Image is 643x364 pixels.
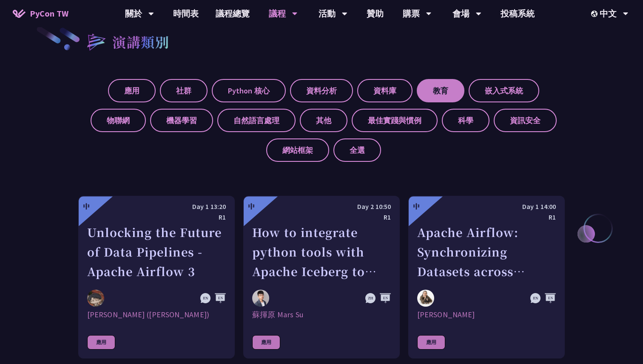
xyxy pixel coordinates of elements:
label: 教育 [417,79,464,102]
label: 全選 [333,138,381,162]
img: 蘇揮原 Mars Su [252,290,269,307]
img: Home icon of PyCon TW 2025 [13,9,26,18]
a: 中 Day 2 10:50 R1 How to integrate python tools with Apache Iceberg to build ETLT pipeline on Shif... [243,196,400,358]
div: Day 1 14:00 [417,201,556,212]
div: Day 2 10:50 [252,201,391,212]
h2: 演講類別 [112,31,169,52]
label: 資訊安全 [494,109,557,132]
label: 物聯網 [91,109,146,132]
div: Apache Airflow: Synchronizing Datasets across Multiple instances [417,223,556,281]
span: PyCon TW [30,7,68,20]
label: 社群 [160,79,208,102]
a: PyCon TW [4,3,77,24]
label: 網站框架 [266,138,329,162]
div: 應用 [417,335,445,350]
div: How to integrate python tools with Apache Iceberg to build ETLT pipeline on Shift-Left Architecture [252,223,391,281]
div: R1 [87,212,226,223]
label: 資料庫 [357,79,413,102]
label: 資料分析 [290,79,353,102]
div: Day 1 13:20 [87,201,226,212]
div: 應用 [87,335,115,350]
a: 中 Day 1 13:20 R1 Unlocking the Future of Data Pipelines - Apache Airflow 3 李唯 (Wei Lee) [PERSON_N... [78,196,235,358]
div: 中 [413,201,420,212]
label: 應用 [108,79,156,102]
img: 李唯 (Wei Lee) [87,290,104,307]
a: 中 Day 1 14:00 R1 Apache Airflow: Synchronizing Datasets across Multiple instances Sebastien Crocq... [408,196,565,358]
img: Locale Icon [591,11,600,17]
label: 科學 [442,109,489,132]
div: R1 [252,212,391,223]
div: [PERSON_NAME] [417,310,556,320]
label: 嵌入式系統 [469,79,539,102]
div: 中 [83,201,90,212]
img: heading-bullet [78,25,112,58]
div: 蘇揮原 Mars Su [252,310,391,320]
div: 應用 [252,335,280,350]
label: 其他 [300,109,347,132]
div: 中 [248,201,255,212]
label: 最佳實踐與慣例 [352,109,438,132]
img: Sebastien Crocquevieille [417,290,434,307]
div: Unlocking the Future of Data Pipelines - Apache Airflow 3 [87,223,226,281]
div: R1 [417,212,556,223]
div: [PERSON_NAME] ([PERSON_NAME]) [87,310,226,320]
label: 機器學習 [150,109,213,132]
label: 自然語言處理 [217,109,296,132]
label: Python 核心 [212,79,286,102]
